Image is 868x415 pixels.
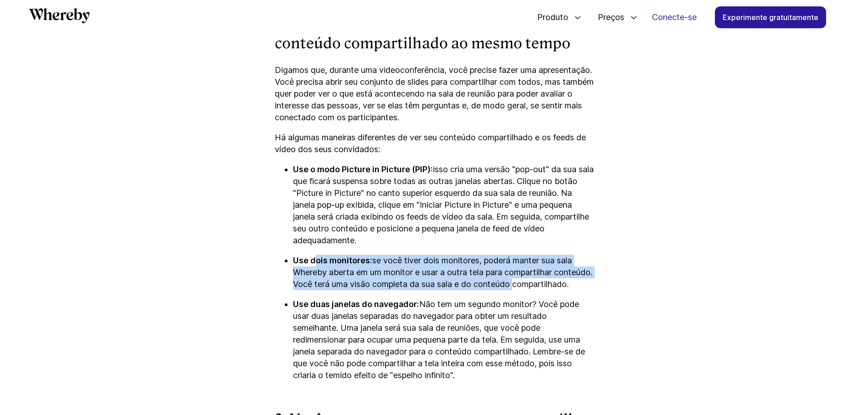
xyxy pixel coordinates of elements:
[293,299,419,309] font: Use duas janelas do navegador:
[652,12,697,22] font: Conecte-se
[723,13,818,22] font: Experimente gratuitamente
[715,6,826,28] a: Experimente gratuitamente
[293,164,594,245] font: isso cria uma versão "pop-out" da sua sala que ficará suspensa sobre todas as outras janelas aber...
[275,15,586,52] font: 2. Você não pode ver seus participantes e seu conteúdo compartilhado ao mesmo tempo
[293,164,433,174] font: Use o modo Picture in Picture (PIP):
[598,12,624,22] font: Preços
[537,12,568,22] font: Produto
[293,256,592,289] font: se você tiver dois monitores, poderá manter sua sala Whereby aberta em um monitor e usar a outra ...
[29,8,90,23] svg: Por meio do qual
[275,133,586,154] font: Há algumas maneiras diferentes de ver seu conteúdo compartilhado e os feeds de vídeo dos seus con...
[293,299,585,380] font: Não tem um segundo monitor? Você pode usar duas janelas separadas do navegador para obter um resu...
[275,65,594,122] font: Digamos que, durante uma videoconferência, você precise fazer uma apresentação. Você precisa abri...
[645,7,704,28] a: Conecte-se
[293,256,372,265] font: Use dois monitores:
[29,8,90,26] a: Por meio do qual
